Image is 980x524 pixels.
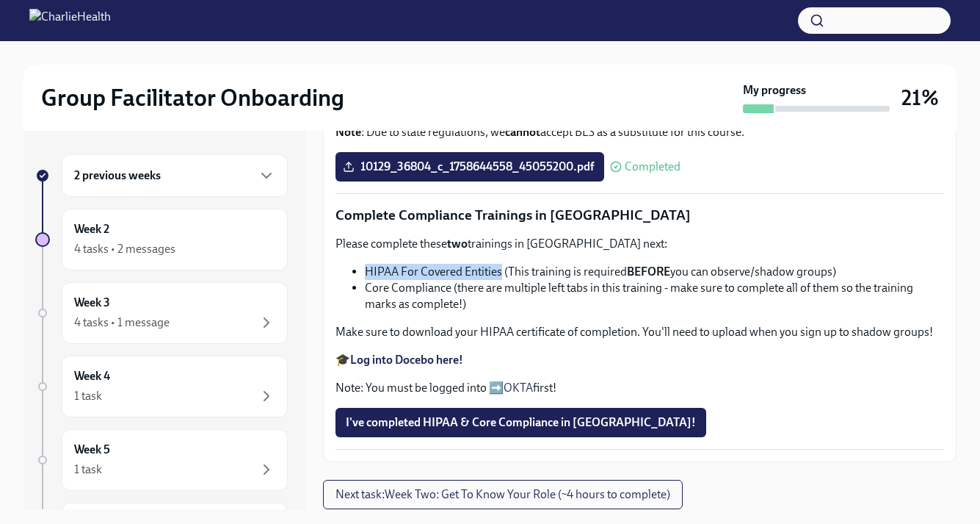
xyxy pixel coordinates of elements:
a: Week 24 tasks • 2 messages [35,209,288,270]
li: Core Compliance (there are multiple left tabs in this training - make sure to complete all of the... [365,280,944,312]
strong: My progress [743,82,806,98]
button: Next task:Week Two: Get To Know Your Role (~4 hours to complete) [323,480,683,509]
p: Please complete these trainings in [GEOGRAPHIC_DATA] next: [335,236,944,252]
div: 4 tasks • 1 message [74,315,170,331]
li: HIPAA For Covered Entities (This training is required you can observe/shadow groups) [365,264,944,280]
a: OKTA [504,381,533,395]
span: I've completed HIPAA & Core Compliance in [GEOGRAPHIC_DATA]! [346,415,696,430]
p: 🎓 [335,352,944,368]
strong: two [447,237,468,251]
a: Log into Docebo here! [350,353,463,367]
h6: Week 2 [74,221,109,237]
p: Make sure to download your HIPAA certificate of completion. You'll need to upload when you sign u... [335,324,944,340]
h6: Week 3 [74,295,110,311]
a: Week 34 tasks • 1 message [35,282,288,344]
p: Note: You must be logged into ➡️ first! [335,380,944,396]
h6: 2 previous weeks [74,168,161,184]
h2: Group Facilitator Onboarding [41,83,344,112]
img: CharlieHealth [29,9,111,32]
a: Week 51 task [35,429,288,491]
a: Week 41 task [35,356,288,417]
strong: cannot [505,125,540,139]
div: 4 tasks • 2 messages [74,241,175,257]
strong: BEFORE [627,265,670,279]
div: 2 previous weeks [62,154,288,197]
strong: Note [335,125,361,139]
div: 1 task [74,388,102,404]
button: I've completed HIPAA & Core Compliance in [GEOGRAPHIC_DATA]! [335,408,706,437]
span: Completed [625,161,680,173]
label: 10129_36804_c_1758644558_45055200.pdf [335,152,604,182]
div: 1 task [74,462,102,478]
h6: Week 5 [74,442,110,458]
h3: 21% [901,85,939,111]
span: 10129_36804_c_1758644558_45055200.pdf [346,159,594,174]
span: Next task : Week Two: Get To Know Your Role (~4 hours to complete) [335,487,670,502]
h6: Week 4 [74,368,110,384]
p: Complete Compliance Trainings in [GEOGRAPHIC_DATA] [335,206,944,225]
p: : Due to state regulations, we accept BLS as a substitute for this course. [335,124,944,140]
